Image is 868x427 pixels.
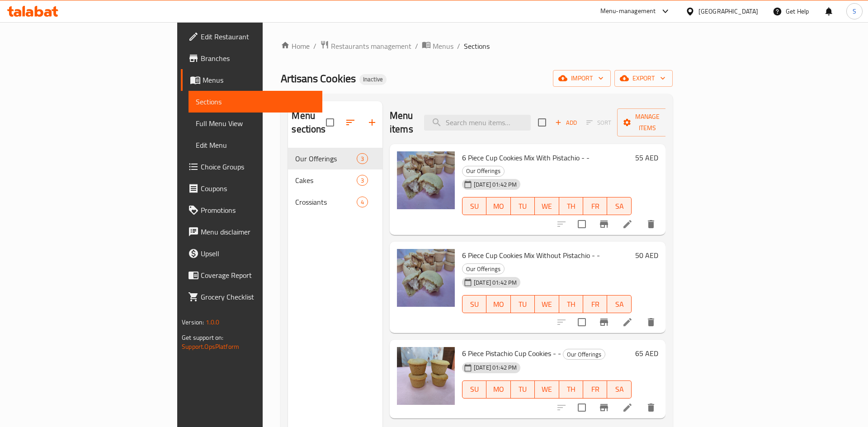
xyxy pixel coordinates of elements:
span: TH [563,298,580,311]
div: Our Offerings [462,263,505,274]
button: Add [552,116,580,130]
li: / [415,41,418,52]
a: Support.OpsPlatform [182,341,239,352]
span: Our Offerings [462,264,504,274]
a: Promotions [181,199,322,221]
span: SA [611,298,627,311]
button: FR [583,380,607,399]
span: Grocery Checklist [201,291,315,302]
a: Menus [181,69,322,91]
div: items [357,153,368,164]
button: TH [559,295,583,313]
a: Full Menu View [189,113,322,134]
button: TH [559,380,583,399]
span: Crossiants [295,197,356,207]
span: 1.0.0 [206,316,220,328]
button: SU [462,380,486,399]
div: Cakes [295,175,356,186]
button: TH [559,197,583,215]
span: Promotions [201,205,315,216]
button: FR [583,295,607,313]
h6: 65 AED [635,347,658,360]
span: WE [538,298,555,311]
nav: Menu sections [288,144,382,216]
span: Sections [464,41,490,52]
span: Sections [196,96,315,107]
span: Upsell [201,248,315,259]
h2: Menu items [390,109,413,136]
div: items [357,175,368,186]
span: SA [611,383,627,396]
span: 3 [357,155,368,163]
a: Edit menu item [622,219,633,230]
a: Restaurants management [320,40,411,52]
span: Branches [201,53,315,64]
span: Select all sections [321,113,340,132]
span: Our Offerings [563,349,605,360]
button: Branch-specific-item [593,213,615,235]
button: MO [486,295,510,313]
span: 4 [357,198,368,206]
button: WE [535,380,559,399]
a: Edit menu item [622,402,633,413]
button: FR [583,197,607,215]
div: Our Offerings [563,349,605,360]
span: [DATE] 01:42 PM [470,180,520,189]
button: MO [486,380,510,399]
span: import [560,73,604,84]
span: TU [514,200,531,213]
span: FR [587,200,604,213]
span: 3 [357,176,368,185]
div: [GEOGRAPHIC_DATA] [698,6,758,16]
span: Menu disclaimer [201,226,315,237]
button: TU [511,295,535,313]
span: TH [563,383,580,396]
span: Coverage Report [201,270,315,281]
button: MO [486,197,510,215]
span: Our Offerings [295,153,356,164]
span: Inactive [359,75,387,83]
a: Menu disclaimer [181,221,322,243]
h6: 55 AED [635,151,658,164]
span: Menus [433,41,453,52]
button: WE [535,295,559,313]
span: SA [611,200,627,213]
span: Select to update [572,215,591,234]
span: Version: [182,316,204,328]
nav: breadcrumb [281,40,672,52]
button: WE [535,197,559,215]
span: Select section [533,113,552,132]
button: delete [640,213,662,235]
div: Inactive [359,74,387,85]
span: WE [538,200,555,213]
span: export [622,73,665,84]
button: SA [607,380,631,399]
span: Edit Menu [196,140,315,150]
a: Sections [189,91,322,113]
span: FR [587,298,604,311]
button: TU [511,380,535,399]
span: FR [587,383,604,396]
span: TU [514,383,531,396]
span: 6 Piece Cup Cookies Mix Without Pistachio - - [462,249,600,262]
span: Menus [203,75,315,85]
span: Add item [552,116,580,130]
div: Cakes3 [288,169,382,191]
button: delete [640,397,662,418]
div: Our Offerings [462,166,505,177]
input: search [424,115,531,131]
a: Upsell [181,243,322,264]
a: Coupons [181,178,322,199]
span: TU [514,298,531,311]
span: MO [490,383,507,396]
span: TH [563,200,580,213]
span: Coupons [201,183,315,194]
a: Edit Restaurant [181,26,322,47]
a: Menus [422,40,453,52]
span: WE [538,383,555,396]
a: Grocery Checklist [181,286,322,308]
img: 6 Piece Cup Cookies Mix Without Pistachio - - [397,249,455,307]
span: Get support on: [182,332,223,343]
span: Edit Restaurant [201,31,315,42]
button: Branch-specific-item [593,397,615,418]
